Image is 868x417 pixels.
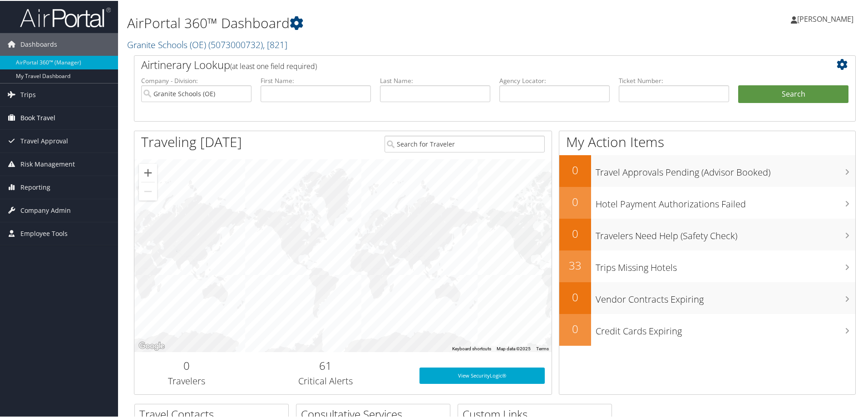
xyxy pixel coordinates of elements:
h2: 0 [141,357,232,373]
h2: 33 [559,257,591,272]
h3: Critical Alerts [246,374,406,387]
span: (at least one field required) [230,60,317,70]
a: Terms (opens in new tab) [536,345,549,350]
h3: Vendor Contracts Expiring [596,288,855,305]
a: 0Credit Cards Expiring [559,313,855,345]
span: Trips [20,83,36,105]
label: Ticket Number: [619,75,729,84]
label: Last Name: [380,75,490,84]
h1: AirPortal 360™ Dashboard [127,13,617,32]
button: Search [738,84,848,103]
h2: 0 [559,225,591,240]
h3: Travelers Need Help (Safety Check) [596,224,855,241]
h3: Trips Missing Hotels [596,256,855,273]
h1: My Action Items [559,132,855,151]
input: Search for Traveler [385,135,545,152]
h3: Travelers [141,374,232,387]
a: View SecurityLogic® [419,367,545,383]
span: Company Admin [20,198,71,221]
a: [PERSON_NAME] [791,5,863,32]
span: [PERSON_NAME] [797,13,853,23]
span: Map data ©2025 [497,345,531,350]
h2: 61 [246,357,406,373]
label: Company - Division: [141,75,252,84]
label: First Name: [261,75,371,84]
a: Granite Schools (OE) [127,38,287,50]
img: airportal-logo.png [20,6,111,27]
span: ( 5073000732 ) [208,38,263,50]
span: Book Travel [20,106,55,128]
a: 33Trips Missing Hotels [559,250,855,281]
button: Zoom in [139,163,157,181]
h3: Hotel Payment Authorizations Failed [596,192,855,210]
label: Agency Locator: [499,75,610,84]
span: Reporting [20,175,50,198]
a: 0Travel Approvals Pending (Advisor Booked) [559,154,855,186]
span: , [ 821 ] [263,38,287,50]
img: Google [137,339,167,351]
h2: 0 [559,162,591,177]
h2: 0 [559,289,591,304]
span: Risk Management [20,152,75,175]
h1: Traveling [DATE] [141,132,242,151]
h3: Travel Approvals Pending (Advisor Booked) [596,161,855,178]
a: 0Vendor Contracts Expiring [559,281,855,313]
span: Travel Approval [20,129,68,152]
h3: Credit Cards Expiring [596,319,855,337]
button: Zoom out [139,182,157,200]
h2: Airtinerary Lookup [141,56,789,72]
h2: 0 [559,320,591,336]
span: Employee Tools [20,221,68,244]
span: Dashboards [20,32,57,55]
h2: 0 [559,193,591,209]
a: 0Travelers Need Help (Safety Check) [559,218,855,250]
button: Keyboard shortcuts [452,345,491,351]
a: 0Hotel Payment Authorizations Failed [559,186,855,218]
a: Open this area in Google Maps (opens a new window) [137,339,167,351]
